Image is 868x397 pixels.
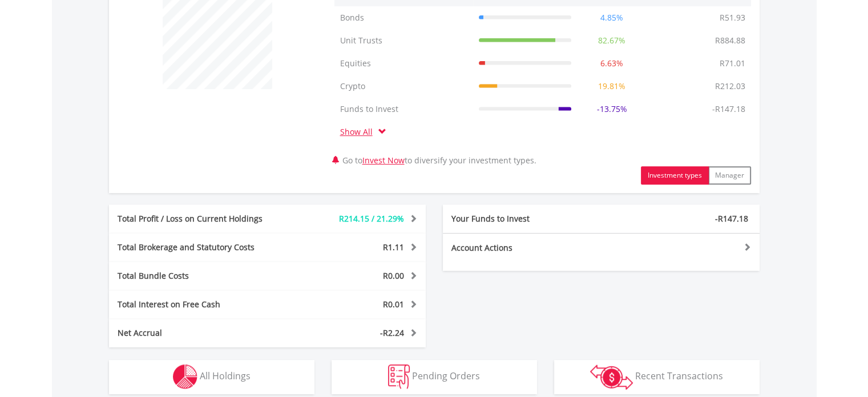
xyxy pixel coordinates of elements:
[109,242,294,253] div: Total Brokerage and Statutory Costs
[383,242,404,252] span: R1.11
[109,360,314,394] button: All Holdings
[577,75,647,98] td: 19.81%
[590,364,633,390] img: transactions-zar-wht.png
[362,155,405,166] a: Invest Now
[332,360,537,394] button: Pending Orders
[380,327,404,338] span: -R2.24
[109,327,294,339] div: Net Accrual
[577,98,647,121] td: -13.75%
[412,370,480,382] span: Pending Orders
[577,52,647,75] td: 6.63%
[709,29,751,52] td: R884.88
[443,213,601,224] div: Your Funds to Invest
[577,6,647,29] td: 4.85%
[109,270,294,282] div: Total Bundle Costs
[340,126,378,137] a: Show All
[708,166,751,185] button: Manager
[635,370,723,382] span: Recent Transactions
[554,360,760,394] button: Recent Transactions
[383,270,404,281] span: R0.00
[443,242,601,254] div: Account Actions
[641,166,709,185] button: Investment types
[173,364,197,389] img: holdings-wht.png
[715,213,748,224] span: -R147.18
[334,75,473,98] td: Crypto
[714,6,751,29] td: R51.93
[383,299,404,310] span: R0.01
[109,213,294,224] div: Total Profit / Loss on Current Holdings
[577,29,647,52] td: 82.67%
[709,75,751,98] td: R212.03
[109,299,294,310] div: Total Interest on Free Cash
[334,98,473,121] td: Funds to Invest
[388,364,410,389] img: pending_instructions-wht.png
[714,52,751,75] td: R71.01
[339,213,404,224] span: R214.15 / 21.29%
[334,6,473,29] td: Bonds
[706,98,751,121] td: -R147.18
[334,29,473,52] td: Unit Trusts
[334,52,473,75] td: Equities
[200,370,251,382] span: All Holdings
